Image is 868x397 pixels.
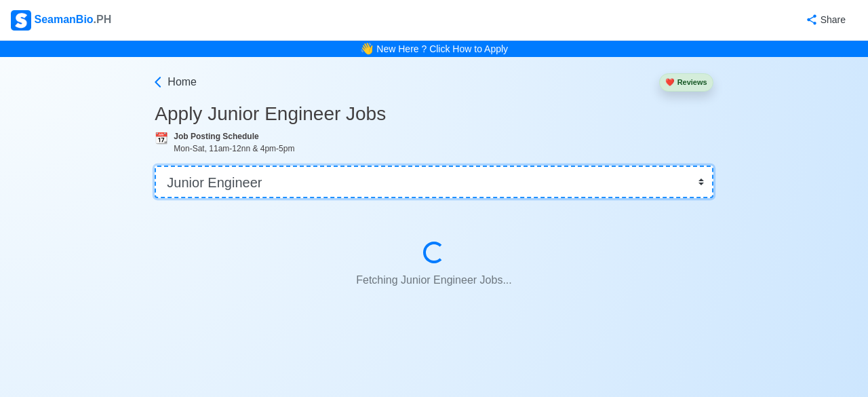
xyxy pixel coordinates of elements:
h3: Apply Junior Engineer Jobs [155,102,713,126]
img: Logo [11,10,31,31]
div: SeamanBio [11,10,111,31]
div: Mon-Sat, 11am-12nn & 4pm-5pm [174,143,713,155]
button: Share [792,7,857,33]
a: New Here ? Click How to Apply [376,43,508,54]
b: Job Posting Schedule [174,132,258,141]
p: Fetching Junior Engineer Jobs... [187,267,680,294]
button: heartReviews [659,73,713,92]
span: Home [167,74,197,90]
a: Home [151,74,197,90]
span: bell [357,39,376,59]
span: heart [665,78,675,86]
span: .PH [94,14,112,25]
span: calendar [155,132,168,144]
